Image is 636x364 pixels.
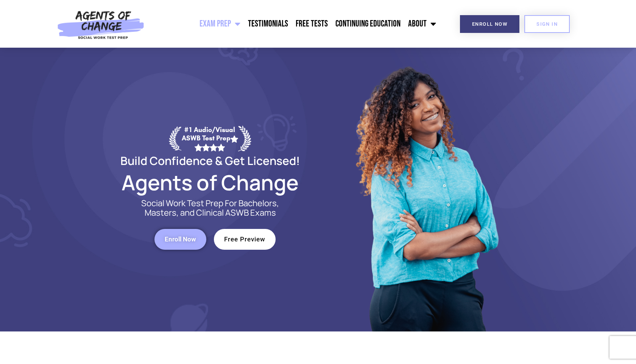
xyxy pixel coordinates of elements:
[472,22,507,26] span: Enroll Now
[244,14,292,33] a: Testimonials
[332,14,404,33] a: Continuing Education
[214,229,276,250] a: Free Preview
[196,14,244,33] a: Exam Prep
[102,155,318,166] h2: Build Confidence & Get Licensed!
[181,126,238,151] div: #1 Audio/Visual ASWB Test Prep
[292,14,332,33] a: Free Tests
[165,236,196,243] span: Enroll Now
[154,229,206,250] a: Enroll Now
[536,22,558,26] span: SIGN IN
[102,174,318,191] h2: Agents of Change
[224,236,265,243] span: Free Preview
[148,14,440,33] nav: Menu
[132,199,288,218] p: Social Work Test Prep For Bachelors, Masters, and Clinical ASWB Exams
[524,15,570,33] a: SIGN IN
[404,14,440,33] a: About
[460,15,519,33] a: Enroll Now
[350,48,502,331] img: Website Image 1 (1)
